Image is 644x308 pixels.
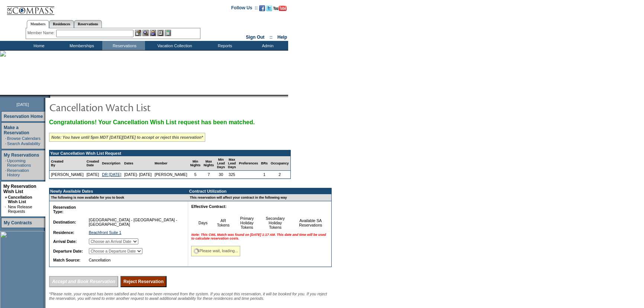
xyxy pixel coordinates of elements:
[235,215,259,231] td: Primary Holiday Tokens
[215,171,226,179] td: 30
[7,158,31,167] a: Upcoming Reservations
[102,172,121,177] a: DR [DATE]
[53,239,77,244] b: Arrival Date:
[3,184,36,194] a: My Reservation Wish List
[49,150,290,156] td: Your Cancellation Wish List Request
[191,246,240,256] div: Please wait, loading...
[49,20,74,28] a: Residences
[85,156,101,171] td: Created Date
[266,7,272,12] a: Follow us on Twitter
[53,249,83,253] b: Departure Date:
[89,230,122,235] a: Beachfront Suite 1
[273,7,287,12] a: Subscribe to our YouTube Channel
[5,141,6,146] td: ·
[145,41,203,50] td: Vacation Collection
[191,204,226,209] b: Effective Contract:
[5,205,7,214] td: ·
[188,194,331,201] td: This reservation will affect your contract in the following way
[53,258,80,262] b: Match Source:
[7,136,41,141] a: Browse Calendars
[53,205,76,214] b: Reservation Type:
[135,30,141,36] img: b_edit.gif
[28,30,56,36] div: Member Name:
[269,171,290,179] td: 2
[49,171,85,179] td: [PERSON_NAME]
[5,136,6,141] td: ·
[17,41,59,50] td: Home
[5,168,6,177] td: ·
[7,168,29,177] a: Reservation History
[237,156,260,171] td: Preferences
[189,156,202,171] td: Min Nights
[85,171,101,179] td: [DATE]
[212,215,235,231] td: AR Tokens
[87,256,182,264] td: Cancellation
[157,30,164,36] img: Reservations
[4,125,29,135] a: Make a Reservation
[165,30,171,36] img: b_calculator.gif
[49,119,255,125] span: Congratulations! Your Cancellation Wish List request has been matched.
[203,41,245,50] td: Reports
[190,231,330,242] td: Note: This CWL Match was found on [DATE] 1:17 AM. This date and time will be used to calculate re...
[87,216,182,228] td: [GEOGRAPHIC_DATA] - [GEOGRAPHIC_DATA] - [GEOGRAPHIC_DATA]
[49,100,198,115] img: pgTtlCancellationNotification.gif
[49,276,118,287] input: Accept and Book Reservation
[49,194,184,201] td: The following is now available for you to book
[102,41,145,50] td: Reservations
[202,156,215,171] td: Max Nights
[5,158,6,167] td: ·
[49,156,85,171] td: Created By
[226,156,238,171] td: Max Lead Days
[48,95,50,98] img: promoShadowLeftCorner.gif
[142,30,149,36] img: View
[202,171,215,179] td: 7
[49,292,327,301] span: *Please note, your request has been satisfied and has now been removed from the system. If you ac...
[215,156,226,171] td: Min Lead Days
[100,156,123,171] td: Description
[27,20,49,28] a: Members
[189,171,202,179] td: 5
[259,215,292,231] td: Secondary Holiday Tokens
[51,135,203,139] i: Note: You have until 5pm MDT [DATE][DATE] to accept or reject this reservation*
[123,171,153,179] td: [DATE]- [DATE]
[4,153,39,158] a: My Reservations
[7,141,40,146] a: Search Availability
[260,156,269,171] td: BRs
[74,20,102,28] a: Reservations
[270,35,273,40] span: ::
[4,220,32,225] a: My Contracts
[49,188,184,194] td: Newly Available Dates
[260,171,269,179] td: 1
[4,114,43,119] a: Reservation Home
[226,171,238,179] td: 325
[292,215,330,231] td: Available SA Reservations
[273,6,287,11] img: Subscribe to our YouTube Channel
[245,41,288,50] td: Admin
[53,230,74,235] b: Residence:
[259,5,265,11] img: Become our fan on Facebook
[231,4,258,13] td: Follow Us ::
[16,102,29,107] span: [DATE]
[259,7,265,12] a: Become our fan on Facebook
[5,195,7,199] b: »
[53,220,76,224] b: Destination:
[59,41,102,50] td: Memberships
[269,156,290,171] td: Occupancy
[266,5,272,11] img: Follow us on Twitter
[153,171,189,179] td: [PERSON_NAME]
[8,195,32,204] a: Cancellation Wish List
[50,95,51,98] img: blank.gif
[246,35,264,40] a: Sign Out
[123,156,153,171] td: Dates
[120,276,167,287] input: Reject Reservation
[153,156,189,171] td: Member
[277,35,287,40] a: Help
[194,215,212,231] td: Days
[150,30,156,36] img: Impersonate
[188,188,331,194] td: Contract Utilization
[8,205,32,214] a: New Release Requests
